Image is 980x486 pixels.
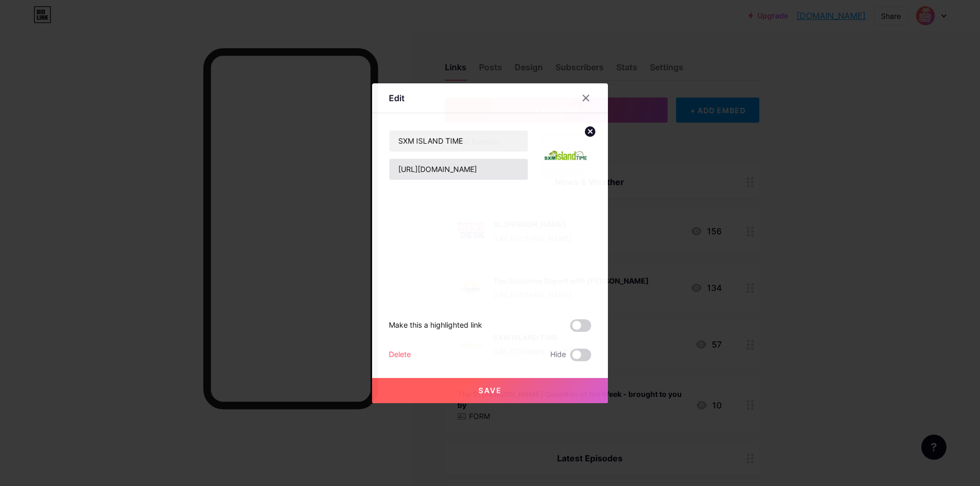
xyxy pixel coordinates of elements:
div: Edit [389,92,405,104]
span: Save [478,386,502,395]
img: link_thumbnail [541,130,591,180]
div: Delete [389,349,411,361]
div: Make this a highlighted link [389,319,482,332]
button: Save [372,378,608,403]
input: URL [389,159,528,180]
span: Hide [550,349,566,361]
input: Title [389,131,528,152]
